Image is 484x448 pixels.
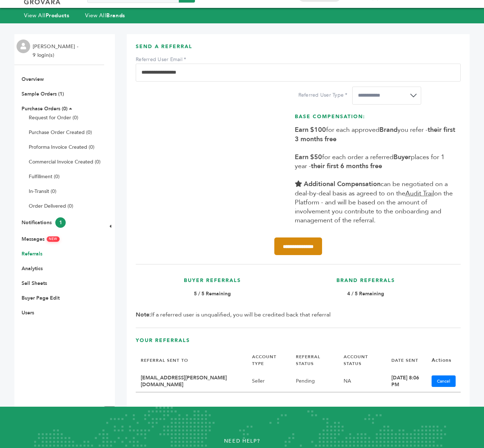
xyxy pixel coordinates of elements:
[17,40,30,53] img: profile.png
[47,236,60,242] span: NEW
[427,350,461,371] th: Actions
[136,311,151,319] b: Note:
[141,357,188,363] a: REFERRAL SENT TO
[29,188,56,195] a: In-Transit (0)
[405,189,434,198] u: Audit Trail
[136,337,461,350] h3: Your Referrals
[22,91,64,97] a: Sample Orders (1)
[344,378,351,384] a: NA
[22,265,43,272] a: Analytics
[344,354,368,366] a: ACCOUNT STATUS
[136,43,461,56] h3: Send A Referral
[394,153,411,162] b: Buyer
[33,42,80,60] li: [PERSON_NAME] - 9 login(s)
[22,295,60,301] a: Buyer Page Edit
[46,12,69,19] strong: Products
[295,125,455,143] b: their first 3 months free
[29,144,94,151] a: Proforma Invoice Created (0)
[136,56,186,63] label: Referred User Email
[29,114,78,121] a: Request for Order (0)
[22,76,44,83] a: Overview
[296,354,320,366] a: REFERRAL STATUS
[391,357,418,363] a: DATE SENT
[391,374,419,388] a: [DATE] 8:06 PM
[252,378,265,384] a: Seller
[295,153,322,162] b: Earn $50
[432,375,456,387] a: Cancel
[29,158,101,165] a: Commercial Invoice Created (0)
[29,173,60,180] a: Fulfillment (0)
[24,436,460,447] p: Need Help?
[295,113,457,126] h3: Base Compensation:
[139,277,285,290] h3: Buyer Referrals
[22,309,34,316] a: Users
[24,12,69,19] a: View AllProducts
[295,125,326,134] b: Earn $100
[293,277,439,290] h3: Brand Referrals
[22,105,68,112] a: Purchase Orders (0)
[252,354,276,366] a: ACCOUNT TYPE
[22,219,66,226] a: Notifications1
[380,125,397,134] b: Brand
[295,125,455,225] span: for each approved you refer - for each order a referred places for 1 year - can be negotiated on ...
[311,162,382,171] b: their first 6 months free
[296,378,315,384] a: Pending
[347,290,384,297] b: 4 / 5 Remaining
[22,250,42,257] a: Referrals
[29,129,92,136] a: Purchase Order Created (0)
[304,180,381,189] b: Additional Compensation
[22,280,47,287] a: Sell Sheets
[194,290,231,297] b: 5 / 5 Remaining
[29,203,73,209] a: Order Delivered (0)
[106,12,125,19] strong: Brands
[22,236,60,243] a: MessagesNEW
[55,217,66,228] span: 1
[85,12,125,19] a: View AllBrands
[298,92,349,99] label: Referred User Type
[141,374,227,388] b: [EMAIL_ADDRESS][PERSON_NAME][DOMAIN_NAME]
[136,311,331,319] span: If a referred user is unqualified, you will be credited back that referral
